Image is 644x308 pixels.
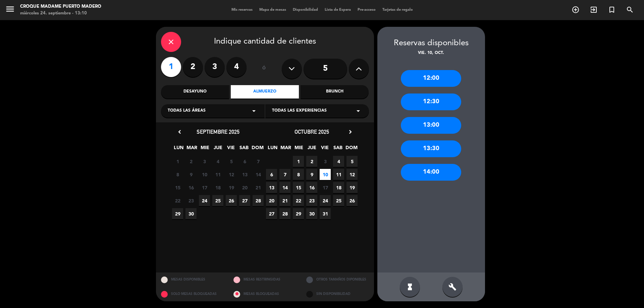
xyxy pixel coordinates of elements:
span: SAB [238,144,250,155]
span: Tarjetas de regalo [379,8,416,12]
span: 11 [212,169,223,180]
span: 7 [253,156,264,167]
span: 18 [333,182,344,193]
span: 5 [226,156,237,167]
i: search [626,6,634,14]
i: chevron_right [347,128,354,135]
div: 12:00 [401,70,461,87]
span: 22 [172,195,183,206]
span: LUN [173,144,184,155]
span: MAR [280,144,291,155]
span: 29 [172,208,183,219]
span: Disponibilidad [289,8,321,12]
span: 8 [293,169,304,180]
span: 3 [199,156,210,167]
span: 29 [293,208,304,219]
span: 7 [279,169,290,180]
span: 4 [333,156,344,167]
span: 30 [185,208,197,219]
span: 24 [199,195,210,206]
span: 2 [306,156,317,167]
span: Todas las áreas [168,108,206,114]
label: 3 [205,57,225,77]
i: hourglass_full [406,283,414,291]
span: 19 [346,182,358,193]
span: MIE [199,144,210,155]
div: SOLO MESAS BLOQUEADAS [156,287,229,301]
label: 2 [183,57,203,77]
span: DOM [252,144,263,155]
span: 3 [320,156,331,167]
i: chevron_left [176,128,183,135]
div: Indique cantidad de clientes [161,32,369,52]
span: 30 [306,208,317,219]
span: 26 [346,195,358,206]
span: 13 [239,169,250,180]
span: octubre 2025 [294,128,329,135]
span: 20 [266,195,277,206]
span: Todas las experiencias [272,108,327,114]
i: turned_in_not [608,6,616,14]
span: 16 [306,182,317,193]
span: 6 [239,156,250,167]
span: 24 [320,195,331,206]
span: 20 [239,182,250,193]
span: 9 [185,169,197,180]
span: VIE [225,144,236,155]
span: 5 [346,156,358,167]
span: 8 [172,169,183,180]
i: add_circle_outline [572,6,580,14]
span: SAB [332,144,343,155]
span: 23 [306,195,317,206]
span: Lista de Espera [321,8,354,12]
label: 4 [226,57,247,77]
div: Almuerzo [231,85,299,99]
span: septiembre 2025 [197,128,239,135]
span: MAR [186,144,197,155]
i: arrow_drop_down [354,107,362,115]
span: 27 [239,195,250,206]
i: arrow_drop_down [250,107,258,115]
div: Brunch [301,85,369,99]
i: close [167,38,175,46]
div: MESAS BLOQUEADAS [228,287,301,301]
span: 28 [279,208,290,219]
div: MESAS DISPONIBLES [156,272,229,287]
div: SIN DISPONIBILIDAD [301,287,374,301]
span: 1 [293,156,304,167]
span: Mapa de mesas [256,8,289,12]
div: OTROS TAMAÑOS DIPONIBLES [301,272,374,287]
span: 10 [320,169,331,180]
span: 28 [253,195,264,206]
span: 11 [333,169,344,180]
span: 13 [266,182,277,193]
div: ó [253,57,275,80]
div: Reservas disponibles [377,37,485,50]
span: 27 [266,208,277,219]
div: 14:00 [401,164,461,181]
span: 16 [185,182,197,193]
span: 2 [185,156,197,167]
span: 25 [212,195,223,206]
span: 6 [266,169,277,180]
span: 14 [279,182,290,193]
div: MESAS RESTRINGIDAS [228,272,301,287]
span: 22 [293,195,304,206]
i: menu [5,4,15,14]
button: menu [5,4,15,16]
span: 21 [279,195,290,206]
div: 13:30 [401,140,461,157]
span: 4 [212,156,223,167]
span: 17 [199,182,210,193]
span: 12 [346,169,358,180]
div: 13:00 [401,117,461,134]
span: Mis reservas [228,8,256,12]
span: VIE [319,144,330,155]
i: build [448,283,457,291]
i: exit_to_app [590,6,598,14]
span: 15 [293,182,304,193]
span: 17 [320,182,331,193]
div: 12:30 [401,94,461,110]
span: MIE [293,144,304,155]
span: 9 [306,169,317,180]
